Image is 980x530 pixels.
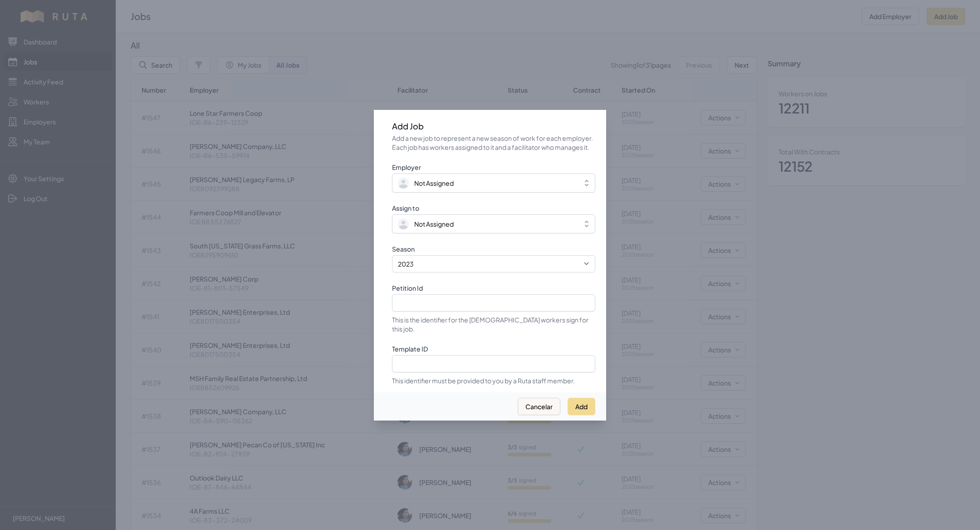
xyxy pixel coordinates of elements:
[392,283,595,292] label: Petition Id
[518,398,560,415] button: Cancelar
[392,315,595,333] p: This is the identifier for the [DEMOGRAPHIC_DATA] workers sign for this job.
[392,121,595,132] h3: Add Job
[392,134,595,152] p: Add a new job to represent a new season of work for each employer. Each job has workers assigned ...
[392,173,595,193] button: Not Assigned
[392,163,595,172] label: Employer
[392,203,595,213] label: Assign to
[414,178,454,188] span: Not Assigned
[392,244,595,253] label: Season
[414,219,454,228] span: Not Assigned
[392,376,595,385] p: This identifier must be provided to you by a Ruta staff member.
[392,344,595,353] label: Template ID
[568,398,595,415] button: Add
[392,214,595,233] button: Not Assigned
